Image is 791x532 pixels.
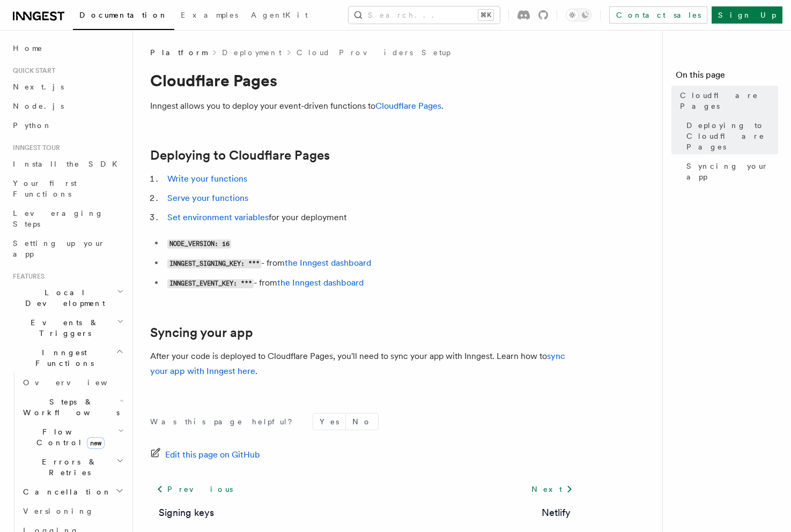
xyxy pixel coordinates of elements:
[277,278,364,288] a: the Inngest dashboard
[346,414,378,430] button: No
[150,416,300,427] p: Was this page helpful?
[676,69,778,86] h4: On this page
[9,39,126,58] a: Home
[73,3,174,30] a: Documentation
[686,120,778,152] span: Deploying to Cloudflare Pages
[19,426,118,448] span: Flow Control
[682,156,778,186] a: Syncing your app
[150,47,207,58] span: Platform
[566,9,592,21] button: Toggle dark mode
[712,6,782,24] a: Sign Up
[686,161,778,182] span: Syncing your app
[9,234,126,264] a: Setting up your app
[13,102,64,110] span: Node.js
[150,447,260,462] a: Edit this page on GitHub
[87,437,105,449] span: new
[19,456,116,478] span: Errors & Retries
[9,313,126,343] button: Events & Triggers
[525,479,579,499] a: Next
[349,6,500,24] button: Search...⌘K
[9,174,126,204] a: Your first Functions
[9,283,126,313] button: Local Development
[9,317,117,339] span: Events & Triggers
[19,373,126,392] a: Overview
[13,239,105,258] span: Setting up your app
[676,86,778,116] a: Cloudflare Pages
[167,239,231,249] code: NODE_VERSION: 16
[9,116,126,135] a: Python
[682,116,778,156] a: Deploying to Cloudflare Pages
[19,482,126,501] button: Cancellation
[167,193,248,203] a: Serve your functions
[251,11,308,19] span: AgentKit
[165,447,260,462] span: Edit this page on GitHub
[79,11,168,19] span: Documentation
[478,10,493,20] kbd: ⌘K
[9,287,117,309] span: Local Development
[9,77,126,96] a: Next.js
[150,71,579,90] h1: Cloudflare Pages
[150,479,239,499] a: Previous
[150,148,330,163] a: Deploying to Cloudflare Pages
[150,325,253,340] a: Syncing your app
[19,422,126,452] button: Flow Controlnew
[285,258,371,268] a: the Inngest dashboard
[9,343,126,373] button: Inngest Functions
[313,414,345,430] button: Yes
[9,66,55,75] span: Quick start
[13,160,124,168] span: Install the SDK
[297,47,450,58] a: Cloud Providers Setup
[167,279,254,288] code: INNGEST_EVENT_KEY: ***
[164,275,579,291] li: - from
[164,256,579,271] li: - from
[375,101,441,111] a: Cloudflare Pages
[9,347,116,369] span: Inngest Functions
[19,392,126,422] button: Steps & Workflows
[222,47,282,58] a: Deployment
[150,349,579,379] p: After your code is deployed to Cloudflare Pages, you'll need to sync your app with Inngest. Learn...
[19,501,126,521] a: Versioning
[609,6,707,24] a: Contact sales
[23,507,94,515] span: Versioning
[167,212,269,222] a: Set environment variables
[181,11,238,19] span: Examples
[680,90,778,111] span: Cloudflare Pages
[13,209,104,228] span: Leveraging Steps
[245,3,314,29] a: AgentKit
[164,210,579,225] li: for your deployment
[13,179,77,198] span: Your first Functions
[13,43,43,54] span: Home
[9,144,60,152] span: Inngest tour
[9,154,126,174] a: Install the SDK
[174,3,245,29] a: Examples
[23,378,134,387] span: Overview
[159,505,214,520] a: Signing keys
[13,83,64,91] span: Next.js
[13,121,52,130] span: Python
[19,486,112,497] span: Cancellation
[150,99,579,114] p: Inngest allows you to deploy your event-driven functions to .
[9,204,126,234] a: Leveraging Steps
[167,174,247,184] a: Write your functions
[9,272,45,281] span: Features
[19,396,120,418] span: Steps & Workflows
[167,259,261,268] code: INNGEST_SIGNING_KEY: ***
[9,96,126,116] a: Node.js
[542,505,571,520] a: Netlify
[19,452,126,482] button: Errors & Retries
